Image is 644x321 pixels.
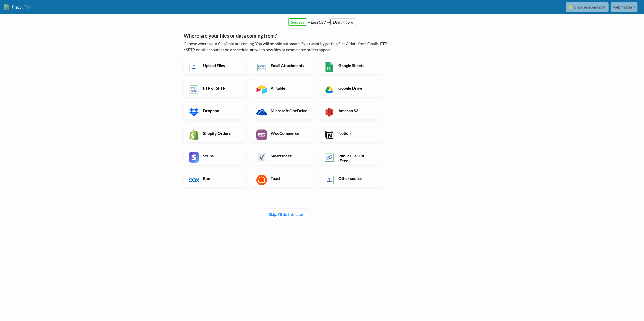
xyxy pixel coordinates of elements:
h6: Public File URL (Feed) [337,153,377,163]
a: Amazon S3 [319,102,382,119]
a: EasyCSV [4,2,32,12]
b: -or- [248,47,255,52]
a: Smartsheet [251,147,314,165]
img: Box App & API [189,175,199,185]
img: Google Sheets App & API [324,62,335,72]
img: Smartsheet App & API [256,152,267,163]
img: WooCommerce App & API [256,130,267,140]
a: Dropbox [184,102,246,119]
h6: Airtable [269,86,309,90]
img: Microsoft OneDrive App & API [256,107,267,117]
a: webmaster [611,2,637,12]
h6: Notion [337,131,377,136]
h6: FTP or SFTP [202,86,241,90]
h6: Google Drive [337,86,377,90]
h6: Microsoft OneDrive [269,108,309,113]
h5: Where are your files or data coming from? [184,33,389,39]
img: Google Drive App & API [324,84,335,95]
a: Email Attachments [251,57,314,74]
a: FTP or SFTP [184,79,246,97]
span: CSV [22,4,32,10]
h6: WooCommerce [269,131,309,136]
img: Other Source App & API [324,175,335,185]
div: → CSV → [179,14,465,25]
h6: Google Sheets [337,63,377,68]
h6: Email Attachments [269,63,309,68]
a: Public File URL (Feed) [319,147,382,165]
h6: Shopify Orders [202,131,241,136]
img: Shopify App & API [189,130,199,140]
img: Airtable App & API [256,84,267,95]
p: Choose where your files/data are coming. You will be able automate if you want by getting files &... [184,41,389,53]
img: Toast App & API [256,175,267,185]
h6: Toast [269,176,309,181]
img: Upload Files App & API [189,62,199,72]
a: Airtable [251,79,314,97]
img: Stripe App & API [189,152,199,163]
img: FTP or SFTP App & API [189,84,199,95]
a: Microsoft OneDrive [251,102,314,119]
img: Amazon S3 App & API [324,107,335,117]
img: Public File URL App & API [324,152,335,163]
a: WooCommerce [251,124,314,142]
img: Dropbox App & API [189,107,199,117]
a: ⭐ Choose a paid plan [566,2,609,12]
h6: Other source [337,176,377,181]
h6: Dropbox [202,108,241,113]
a: Toast [251,170,314,187]
a: Google Drive [319,79,382,97]
h6: Box [202,176,241,181]
img: Email New CSV or XLSX File App & API [256,62,267,72]
a: Upload Files [184,57,246,74]
h6: Amazon S3 [337,108,377,113]
a: Other source [319,170,382,187]
a: Box [184,170,246,187]
a: Notion [319,124,382,142]
a: Skip, I'll do this later [269,212,303,217]
h6: Stripe [202,153,241,158]
h6: Smartsheet [269,153,309,158]
img: Notion App & API [324,130,335,140]
h6: Upload Files [202,63,241,68]
a: Stripe [184,147,246,165]
a: Google Sheets [319,57,382,74]
a: Shopify Orders [184,124,246,142]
